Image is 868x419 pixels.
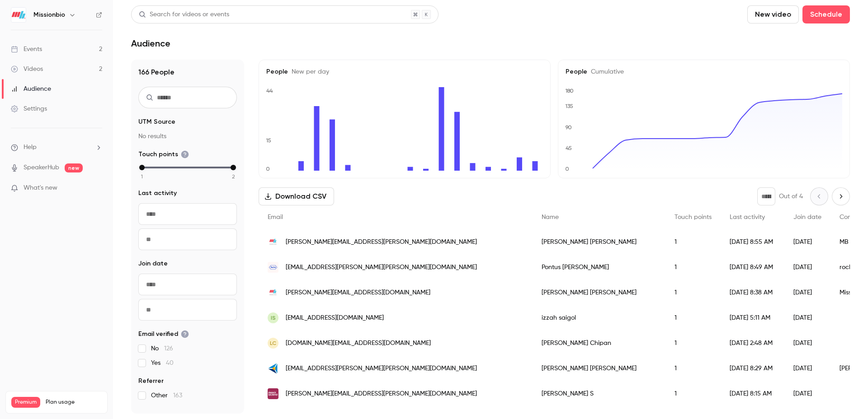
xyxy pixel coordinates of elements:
[266,166,270,172] text: 0
[784,356,830,381] div: [DATE]
[232,172,235,181] span: 2
[138,330,189,339] span: Email verified
[11,8,26,22] img: Missionbio
[91,184,102,192] iframe: Noticeable Trigger
[266,67,543,76] h5: People
[138,259,168,268] span: Join date
[747,5,799,23] button: New video
[231,165,236,170] div: max
[11,104,47,113] div: Settings
[784,305,830,331] div: [DATE]
[11,84,51,93] div: Audience
[675,214,712,220] span: Touch points
[832,187,850,205] button: Next page
[565,103,573,109] text: 135
[24,183,57,193] span: What's new
[33,10,65,19] h6: Missionbio
[533,381,665,406] div: [PERSON_NAME] S
[266,88,273,94] text: 44
[730,214,765,220] span: Last activity
[173,392,182,399] span: 163
[286,389,477,399] span: [PERSON_NAME][EMAIL_ADDRESS][PERSON_NAME][DOMAIN_NAME]
[721,280,784,305] div: [DATE] 8:38 AM
[268,363,278,374] img: bucher.ch
[793,214,821,220] span: Join date
[665,280,721,305] div: 1
[802,5,850,23] button: Schedule
[286,288,430,298] span: [PERSON_NAME][EMAIL_ADDRESS][DOMAIN_NAME]
[721,381,784,406] div: [DATE] 8:15 AM
[286,313,384,323] span: [EMAIL_ADDRESS][DOMAIN_NAME]
[665,381,721,406] div: 1
[270,339,276,347] span: LC
[11,397,40,408] span: Premium
[665,255,721,280] div: 1
[286,263,477,272] span: [EMAIL_ADDRESS][PERSON_NAME][PERSON_NAME][DOMAIN_NAME]
[266,137,271,144] text: 15
[268,214,283,220] span: Email
[565,88,574,94] text: 180
[665,356,721,381] div: 1
[65,163,83,172] span: new
[151,358,174,368] span: Yes
[533,255,665,280] div: Pontus [PERSON_NAME]
[533,356,665,381] div: [PERSON_NAME] [PERSON_NAME]
[259,187,334,205] button: Download CSV
[587,69,624,75] span: Cumulative
[141,172,143,181] span: 1
[288,69,329,75] span: New per day
[566,145,572,151] text: 45
[721,255,784,280] div: [DATE] 8:49 AM
[139,165,145,170] div: min
[138,132,237,141] p: No results
[784,381,830,406] div: [DATE]
[138,189,177,198] span: Last activity
[721,356,784,381] div: [DATE] 8:29 AM
[164,345,173,352] span: 126
[665,229,721,255] div: 1
[565,166,569,172] text: 0
[268,262,278,273] img: roche.com
[268,287,278,298] img: missionbio.com
[286,364,477,373] span: [EMAIL_ADDRESS][PERSON_NAME][PERSON_NAME][DOMAIN_NAME]
[721,331,784,356] div: [DATE] 2:48 AM
[138,150,189,159] span: Touch points
[138,117,175,126] span: UTM Source
[533,229,665,255] div: [PERSON_NAME] [PERSON_NAME]
[784,229,830,255] div: [DATE]
[286,237,477,247] span: [PERSON_NAME][EMAIL_ADDRESS][PERSON_NAME][DOMAIN_NAME]
[24,143,37,152] span: Help
[533,280,665,305] div: [PERSON_NAME] [PERSON_NAME]
[665,331,721,356] div: 1
[268,388,278,399] img: labline.it
[565,124,572,130] text: 90
[24,163,59,172] a: SpeakerHub
[784,280,830,305] div: [DATE]
[138,67,237,78] h1: 166 People
[11,65,43,74] div: Videos
[784,331,830,356] div: [DATE]
[139,10,229,19] div: Search for videos or events
[46,399,102,406] span: Plan usage
[268,237,278,247] img: missionbio.com
[271,314,276,322] span: is
[138,377,164,386] span: Referrer
[721,305,784,331] div: [DATE] 5:11 AM
[286,339,431,348] span: [DOMAIN_NAME][EMAIL_ADDRESS][DOMAIN_NAME]
[665,305,721,331] div: 1
[542,214,559,220] span: Name
[721,229,784,255] div: [DATE] 8:55 AM
[533,305,665,331] div: izzah saigol
[11,143,102,152] li: help-dropdown-opener
[131,38,170,49] h1: Audience
[151,391,182,400] span: Other
[151,344,173,353] span: No
[784,255,830,280] div: [DATE]
[11,45,42,54] div: Events
[166,360,174,366] span: 40
[566,67,842,76] h5: People
[533,331,665,356] div: [PERSON_NAME] Chipan
[779,192,803,201] p: Out of 4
